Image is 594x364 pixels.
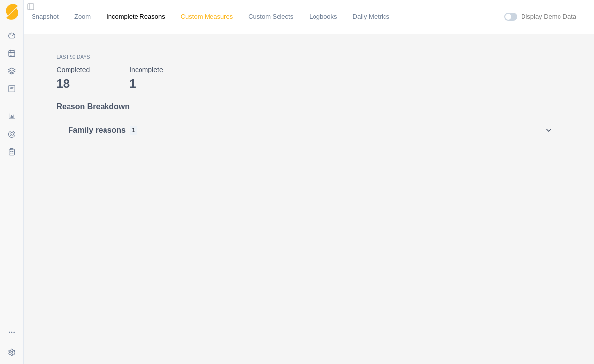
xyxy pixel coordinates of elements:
button: Family reasons 1 [57,116,561,144]
dd: 18 [57,75,90,93]
a: Daily Metrics [353,12,389,22]
dt: Incomplete [129,65,163,75]
p: Reason Breakdown [57,101,561,112]
p: Family reasons [69,124,540,136]
a: Logbooks [309,12,337,22]
label: Display Demo Data [521,12,576,22]
dt: Completed [57,65,90,75]
span: 1 [130,126,137,135]
dd: 1 [129,75,163,93]
a: Logo [4,4,20,20]
button: Settings [4,344,20,360]
a: Custom Measures [181,12,233,22]
a: Incomplete Reasons [106,12,165,22]
span: 90 [70,54,75,60]
p: Last Days [57,53,561,61]
a: Zoom [74,12,91,22]
img: Logo [6,4,18,20]
a: Snapshot [32,12,59,22]
a: Custom Selects [248,12,293,22]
